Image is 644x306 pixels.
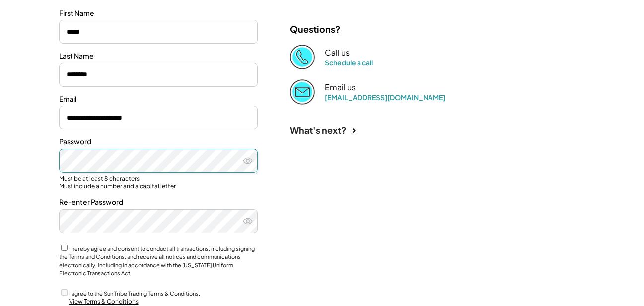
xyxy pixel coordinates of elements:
div: Questions? [290,23,341,35]
a: [EMAIL_ADDRESS][DOMAIN_NAME] [325,93,445,102]
div: Last Name [59,51,258,61]
label: I hereby agree and consent to conduct all transactions, including signing the Terms and Condition... [59,245,255,277]
div: Must be at least 8 characters Must include a number and a capital letter [59,175,258,190]
img: Email%202%403x.png [290,79,315,104]
div: Re-enter Password [59,197,258,207]
div: First Name [59,8,258,18]
div: What's next? [290,124,347,136]
div: Email [59,94,258,104]
a: Schedule a call [325,58,373,67]
div: Password [59,137,258,147]
img: Phone%20copy%403x.png [290,45,315,69]
label: I agree to the Sun Tribe Trading Terms & Conditions. [69,290,200,297]
div: Email us [325,82,356,93]
div: View Terms & Conditions [69,298,139,306]
div: Call us [325,48,350,58]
